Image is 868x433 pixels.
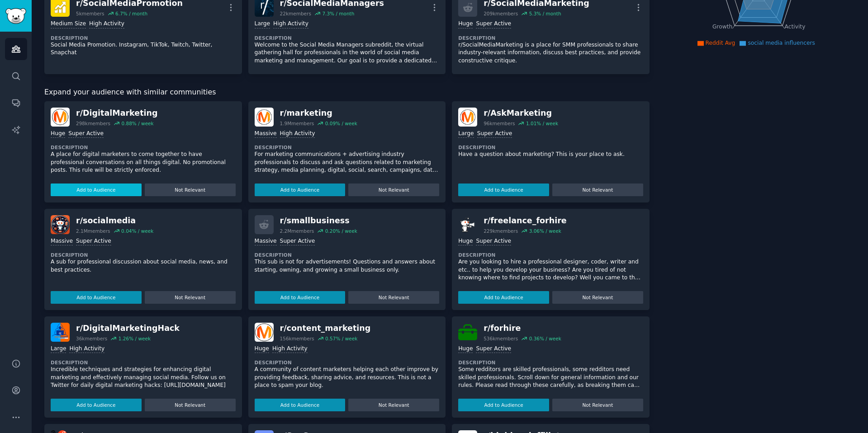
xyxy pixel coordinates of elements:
[484,10,518,17] div: 209k members
[51,144,236,151] dt: Description
[458,41,643,65] p: r/SocialMediaMarketing is a place for SMM professionals to share industry-relevant information, d...
[44,87,216,98] span: Expand your audience with similar communities
[280,10,311,17] div: 22k members
[458,366,643,390] p: Some redditors are skilled professionals, some redditors need skilled professionals. Scroll down ...
[458,144,643,151] dt: Description
[51,399,142,411] button: Add to Audience
[552,399,643,411] button: Not Relevant
[526,120,558,127] div: 1.01 % / week
[272,345,308,353] div: High Activity
[458,108,477,127] img: AskMarketing
[476,237,511,246] div: Super Active
[529,228,561,234] div: 3.06 % / week
[76,215,153,226] div: r/ socialmedia
[51,258,236,274] p: A sub for professional discussion about social media, news, and best practices.
[255,291,346,304] button: Add to Audience
[145,184,236,196] button: Not Relevant
[76,323,180,334] div: r/ DigitalMarketingHack
[280,228,314,234] div: 2.2M members
[280,108,357,119] div: r/ marketing
[280,130,315,138] div: High Activity
[255,41,440,65] p: Welcome to the Social Media Managers subreddit, the virtual gathering hall for professionals in t...
[255,130,277,138] div: Massive
[484,108,558,119] div: r/ AskMarketing
[458,20,473,28] div: Huge
[348,399,439,411] button: Not Relevant
[458,35,643,41] dt: Description
[458,291,549,304] button: Add to Audience
[68,130,104,138] div: Super Active
[484,323,561,334] div: r/ forhire
[255,366,440,390] p: A community of content marketers helping each other improve by providing feedback, sharing advice...
[76,228,110,234] div: 2.1M members
[458,151,643,159] p: Have a question about marketing? This is your place to ask.
[458,399,549,411] button: Add to Audience
[51,108,70,127] img: DigitalMarketing
[280,215,357,226] div: r/ smallbusiness
[476,345,511,353] div: Super Active
[348,184,439,196] button: Not Relevant
[76,237,111,246] div: Super Active
[255,184,346,196] button: Add to Audience
[51,41,236,57] p: Social Media Promotion. Instagram, TikTok, Twitch, Twitter, Snapchat
[529,335,561,342] div: 0.36 % / week
[121,228,153,234] div: 0.04 % / week
[458,258,643,282] p: Are you looking to hire a professional designer, coder, writer and etc.. to help you develop your...
[712,24,732,30] tspan: Growth
[51,366,236,390] p: Incredible techniques and strategies for enhancing digital marketing and effectively managing soc...
[255,399,346,411] button: Add to Audience
[255,20,270,28] div: Large
[145,291,236,304] button: Not Relevant
[322,10,354,17] div: 7.3 % / month
[484,120,515,127] div: 96k members
[784,24,805,30] tspan: Activity
[484,215,567,226] div: r/ freelance_forhire
[255,345,269,353] div: Huge
[115,10,147,17] div: 6.7 % / month
[280,120,314,127] div: 1.9M members
[255,108,274,127] img: marketing
[458,215,477,234] img: freelance_forhire
[76,108,158,119] div: r/ DigitalMarketing
[255,258,440,274] p: This sub is not for advertisements! Questions and answers about starting, owning, and growing a s...
[458,359,643,366] dt: Description
[145,399,236,411] button: Not Relevant
[255,323,274,342] img: content_marketing
[255,144,440,151] dt: Description
[255,252,440,258] dt: Description
[5,8,26,24] img: GummySearch logo
[458,323,477,342] img: forhire
[69,345,104,353] div: High Activity
[76,10,104,17] div: 5k members
[552,291,643,304] button: Not Relevant
[51,35,236,41] dt: Description
[748,40,815,46] span: social media influencers
[273,20,308,28] div: High Activity
[51,184,142,196] button: Add to Audience
[484,335,518,342] div: 536k members
[119,335,151,342] div: 1.26 % / week
[458,130,474,138] div: Large
[529,10,561,17] div: 5.3 % / month
[706,40,735,46] span: Reddit Avg
[76,335,107,342] div: 36k members
[484,228,518,234] div: 229k members
[51,215,70,234] img: socialmedia
[255,359,440,366] dt: Description
[280,237,315,246] div: Super Active
[348,291,439,304] button: Not Relevant
[280,335,314,342] div: 156k members
[255,151,440,174] p: For marketing communications + advertising industry professionals to discuss and ask questions re...
[51,20,86,28] div: Medium Size
[325,228,357,234] div: 0.20 % / week
[51,345,66,353] div: Large
[458,252,643,258] dt: Description
[325,335,357,342] div: 0.57 % / week
[51,359,236,366] dt: Description
[255,35,440,41] dt: Description
[51,151,236,174] p: A place for digital marketers to come together to have professional conversations on all things d...
[76,120,110,127] div: 298k members
[51,252,236,258] dt: Description
[51,237,73,246] div: Massive
[280,323,371,334] div: r/ content_marketing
